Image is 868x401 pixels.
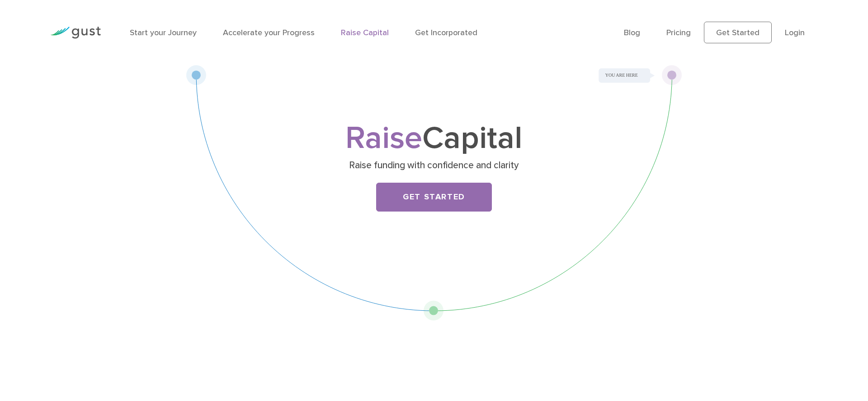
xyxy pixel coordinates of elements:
[341,28,389,37] a: Raise Capital
[624,28,640,37] a: Blog
[50,27,101,39] img: Gust Logo
[376,183,492,212] a: Get Started
[704,22,772,43] a: Get Started
[223,28,315,37] a: Accelerate your Progress
[130,28,197,37] a: Start your Journey
[415,28,477,37] a: Get Incorporated
[255,124,613,153] h1: Capital
[259,159,609,172] p: Raise funding with confidence and clarity
[785,28,805,37] a: Login
[666,28,691,37] a: Pricing
[345,119,422,157] span: Raise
